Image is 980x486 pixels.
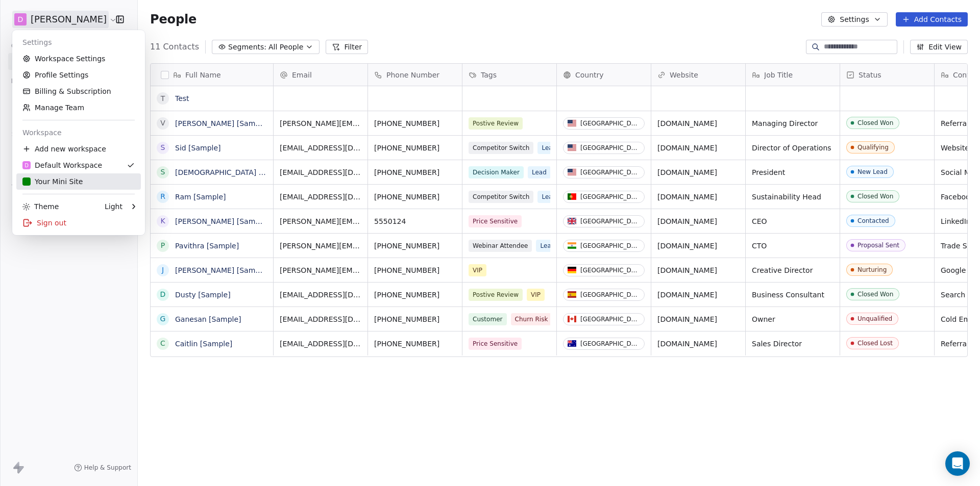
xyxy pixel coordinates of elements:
a: Manage Team [16,99,141,116]
div: Add new workspace [16,141,141,157]
div: Light [105,201,122,212]
div: Workspace [16,124,141,141]
div: Default Workspace [22,160,102,170]
div: Theme [22,201,59,212]
span: D [24,162,29,169]
a: Workspace Settings [16,50,141,67]
a: Profile Settings [16,67,141,83]
div: Your Mini Site [22,176,83,187]
a: Billing & Subscription [16,83,141,99]
div: Settings [16,34,141,50]
div: Sign out [16,215,141,231]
